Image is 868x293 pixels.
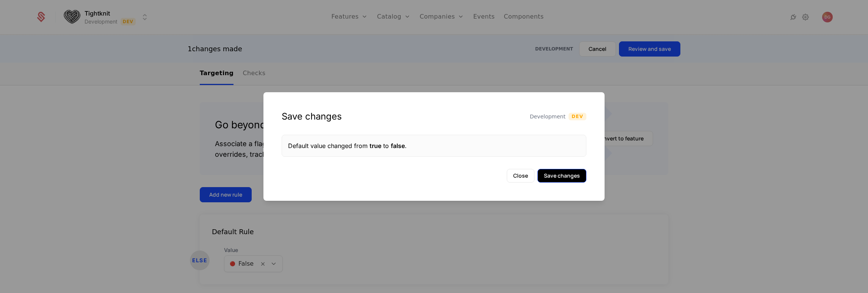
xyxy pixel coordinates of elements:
[282,110,342,123] div: Save changes
[569,113,586,120] span: Dev
[288,141,580,150] div: Default value changed from to .
[391,142,405,150] span: false
[530,113,566,120] span: Development
[537,169,586,183] button: Save changes
[370,142,381,150] span: true
[507,169,534,183] button: Close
